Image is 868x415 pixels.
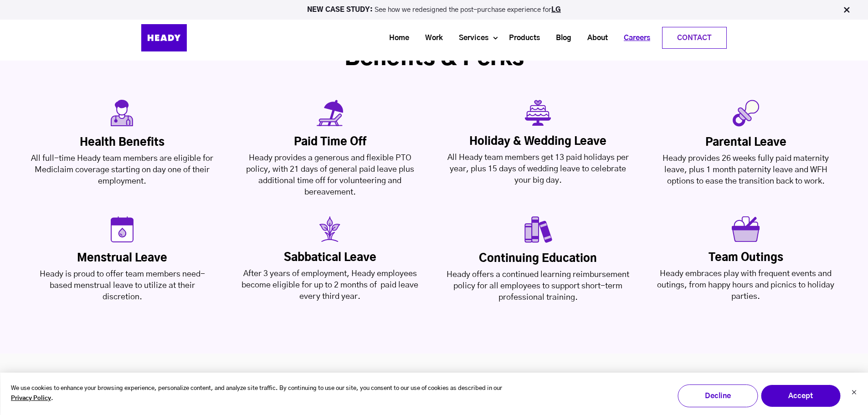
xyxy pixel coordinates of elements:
p: We use cookies to enhance your browsing experience, personalize content, and analyze site traffic... [11,384,510,405]
img: Property 1=ParentalLeave_v2 [733,100,759,127]
div: Menstrual Leave [30,251,215,265]
a: Careers [612,30,655,46]
div: Team Outings [653,251,838,265]
a: Privacy Policy [11,394,51,404]
a: LG [551,6,561,13]
strong: NEW CASE STUDY: [307,6,375,13]
img: Property 1=Team Outings_v2 [732,216,760,242]
div: After 3 years of employment, Heady employees become eligible for up to 2 months of paid leave eve... [237,268,422,302]
div: Heady provides 26 weeks fully paid maternity leave, plus 1 month paternity leave and WFH options ... [653,153,838,187]
a: About [576,30,612,46]
div: Heady is proud to offer team members need-based menstrual leave to utilize at their discretion. [30,269,215,303]
a: Products [498,30,544,46]
img: Close Bar [842,5,851,15]
img: Property 1=Wedding_v2 [525,100,551,126]
img: Property 1=sabbatical [317,216,343,242]
button: Accept [760,384,841,407]
div: All full-time Heady team members are eligible for Mediclaim coverage starting on day one of their... [30,153,215,187]
p: See how we redesigned the post-purchase experience for [4,6,864,13]
button: Dismiss cookie banner [851,389,857,398]
div: Health Benefits [30,136,215,149]
a: Contact [663,27,726,48]
a: Home [378,30,414,46]
div: Sabbatical Leave [237,251,422,265]
div: Heady embraces play with frequent events and outings, from happy hours and picnics to holiday par... [653,268,838,302]
img: Heady_Logo_Web-01 (1) [141,24,187,51]
a: Blog [544,30,576,46]
a: Work [414,30,447,46]
div: Holiday & Wedding Leave [446,135,631,149]
div: Continuing Education [446,252,631,266]
div: All Heady team members get 13 paid holidays per year, plus 15 days of wedding leave to celebrate ... [446,152,631,186]
div: Heady offers a continued learning reimbursement policy for all employees to support short-term pr... [446,269,631,303]
img: Property 1=Holidays_v2 [317,100,343,126]
a: Services [447,30,493,46]
div: Heady provides a generous and flexible PTO policy, with 21 days of general paid leave plus additi... [237,153,422,198]
div: Paid Time off [237,135,422,149]
button: Decline [678,384,758,407]
img: Property 1=Continuous learning_v2 [523,216,553,243]
img: Property 1=Variant20 [111,216,134,242]
div: Navigation Menu [210,27,727,49]
img: Property 1=Health_v2 [111,100,134,127]
div: Parental Leave [653,136,838,149]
